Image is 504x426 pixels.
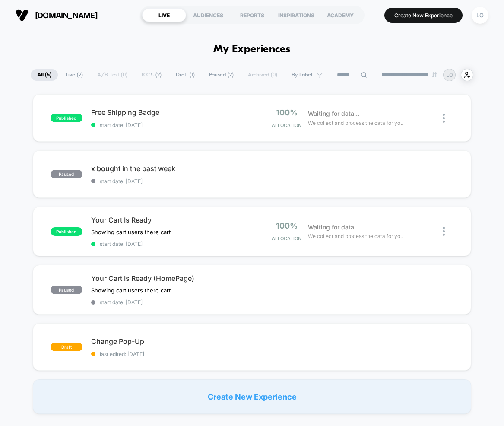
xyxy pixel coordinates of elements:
div: LIVE [142,8,186,22]
img: close [443,227,445,236]
span: start date: [DATE] [91,122,252,128]
p: LO [446,72,453,78]
span: start date: [DATE] [91,299,245,305]
span: We collect and process the data for you [308,119,403,127]
button: [DOMAIN_NAME] [13,8,100,22]
span: By Label [292,72,312,78]
span: Live ( 2 ) [59,69,89,81]
span: All ( 5 ) [31,69,58,81]
span: Allocation [272,235,301,242]
span: Showing cart users there cart [91,287,171,294]
span: Paused ( 2 ) [203,69,240,81]
span: Waiting for data... [308,109,359,118]
span: We collect and process the data for you [308,232,403,240]
span: Draft ( 1 ) [169,69,201,81]
span: Showing cart users there cart [91,229,171,235]
div: ACADEMY [318,8,362,22]
span: 100% [276,108,298,117]
span: last edited: [DATE] [91,351,245,357]
img: close [443,114,445,123]
span: draft [51,343,82,351]
div: AUDIENCES [186,8,230,22]
img: Visually logo [16,9,29,22]
span: Allocation [272,122,301,128]
span: 100% ( 2 ) [135,69,168,81]
span: start date: [DATE] [91,178,245,184]
span: [DOMAIN_NAME] [35,11,98,20]
span: published [51,227,82,236]
img: end [432,72,437,77]
span: x bought in the past week [91,164,245,173]
button: LO [469,6,491,24]
span: Your Cart Is Ready [91,216,252,224]
span: Free Shipping Badge [91,108,252,117]
div: INSPIRATIONS [274,8,318,22]
div: REPORTS [230,8,274,22]
span: paused [51,286,82,294]
span: Change Pop-Up [91,337,245,346]
div: LO [472,7,488,24]
span: Your Cart Is Ready (HomePage) [91,274,245,283]
div: Create New Experience [33,379,471,414]
h1: My Experiences [213,43,291,56]
span: 100% [276,221,298,230]
span: published [51,114,82,122]
span: start date: [DATE] [91,241,252,247]
span: Waiting for data... [308,223,359,232]
button: Create New Experience [384,8,463,23]
span: paused [51,170,82,178]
